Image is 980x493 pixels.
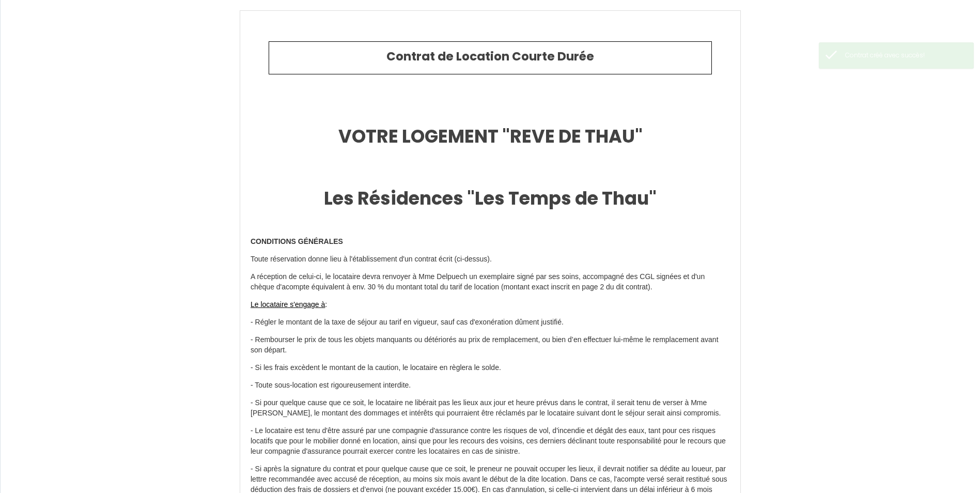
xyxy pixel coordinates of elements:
p: Toute réservation donne lieu à l'établissement d'un contrat écrit (ci-dessus). [251,254,730,265]
div: Contrat créé avec succès! [845,51,963,60]
u: Le locataire s'engage à [251,300,325,309]
p: A réception de celui-ci, le locataire devra renvoyer à Mme Delpuech un exemplaire signé par ses s... [251,272,730,292]
p: - Si pour quelque cause que ce soit, le locataire ne libérait pas les lieux aux jour et heure pré... [251,398,730,419]
p: - Régler le montant de la taxe de séjour au tarif en vigueur, sauf cas d'exonération dûment justi... [251,317,730,328]
strong: CONDITIONS GÉNÉRALES [251,237,343,245]
h1: VOTRE LOGEMENT "REVE DE THAU" [251,105,730,167]
h1: Les Résidences "Les Temps de Thau" [251,167,730,229]
p: - Le locataire est tenu d'être assuré par une compagnie d'assurance contre les risques de vol, d'... [251,426,730,457]
h2: Contrat de Location Courte Durée [277,50,704,64]
p: - Rembourser le prix de tous les objets manquants ou détériorés au prix de remplacement, ou bien ... [251,335,730,356]
blockquote: : [251,300,730,310]
p: - Toute sous-location est rigoureusement interdite. [251,380,730,391]
p: - Si les frais excèdent le montant de la caution, le locataire en règlera le solde. [251,363,730,373]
